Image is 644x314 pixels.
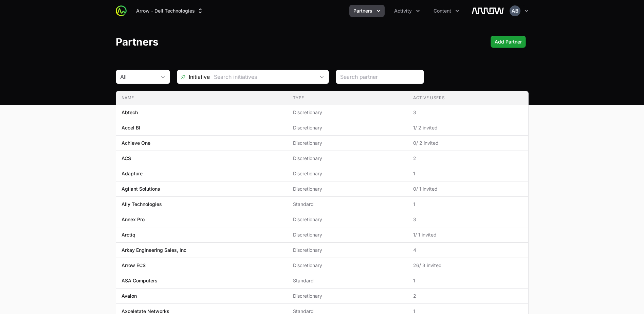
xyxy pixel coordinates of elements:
[127,5,463,17] div: Main navigation
[293,124,402,131] span: Discretionary
[122,216,145,223] p: Annex Pro
[122,186,160,192] p: Agilant Solutions
[210,70,315,84] input: Search initiatives
[413,247,522,254] span: 4
[293,247,402,254] span: Discretionary
[429,5,463,17] button: Content
[122,247,186,254] p: Arkay Engineering Sales, Inc
[122,293,137,299] p: Avalon
[390,5,424,17] button: Activity
[413,231,522,238] span: 1 / 1 invited
[293,201,402,208] span: Standard
[293,155,402,162] span: Discretionary
[122,109,138,116] p: Abtech
[293,186,402,192] span: Discretionary
[122,124,140,131] p: Accel BI
[413,277,522,284] span: 1
[293,277,402,284] span: Standard
[116,91,288,105] th: Name
[413,293,522,299] span: 2
[177,73,210,81] span: Initiative
[122,201,162,208] p: Ally Technologies
[394,7,412,14] span: Activity
[408,91,528,105] th: Active Users
[413,109,522,116] span: 3
[413,186,522,192] span: 0 / 1 invited
[293,109,402,116] span: Discretionary
[293,216,402,223] span: Discretionary
[510,5,520,16] img: Ashlee Bruno
[122,231,135,238] p: Arctiq
[413,155,522,162] span: 2
[293,262,402,269] span: Discretionary
[429,5,463,17] div: Content menu
[413,140,522,146] span: 0 / 2 invited
[116,70,170,84] button: All
[349,5,385,17] div: Partners menu
[315,70,329,84] div: Open
[413,170,522,177] span: 1
[288,91,408,105] th: Type
[491,36,526,48] div: Primary actions
[122,155,131,162] p: ACS
[293,231,402,238] span: Discretionary
[132,5,208,17] button: Arrow - Dell Technologies
[340,73,420,81] input: Search partner
[495,38,522,46] span: Add Partner
[122,170,143,177] p: Adapture
[293,170,402,177] span: Discretionary
[122,140,150,146] p: Achieve One
[413,262,522,269] span: 26 / 3 invited
[472,4,504,18] img: Arrow
[116,36,159,48] h1: Partners
[349,5,385,17] button: Partners
[413,216,522,223] span: 3
[116,5,127,16] img: ActivitySource
[413,124,522,131] span: 1 / 2 invited
[293,140,402,146] span: Discretionary
[434,7,451,14] span: Content
[390,5,424,17] div: Activity menu
[413,201,522,208] span: 1
[293,293,402,299] span: Discretionary
[122,262,146,269] p: Arrow ECS
[132,5,208,17] div: Supplier switch menu
[491,36,526,48] button: Add Partner
[120,73,156,81] div: All
[353,7,372,14] span: Partners
[122,277,158,284] p: ASA Computers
